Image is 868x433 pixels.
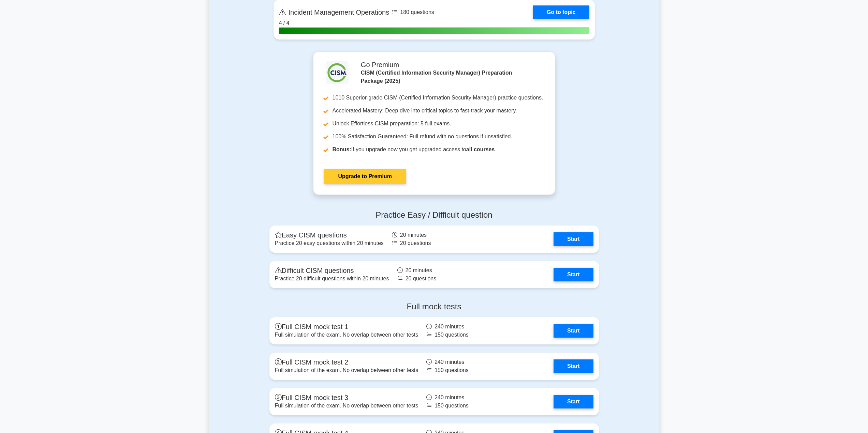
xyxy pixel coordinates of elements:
a: Start [554,395,593,408]
a: Start [554,268,593,281]
a: Start [554,324,593,338]
a: Start [554,359,593,373]
h4: Full mock tests [269,302,599,312]
a: Go to topic [533,5,589,19]
a: Start [554,232,593,246]
h4: Practice Easy / Difficult question [269,210,599,220]
a: Upgrade to Premium [324,169,406,184]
